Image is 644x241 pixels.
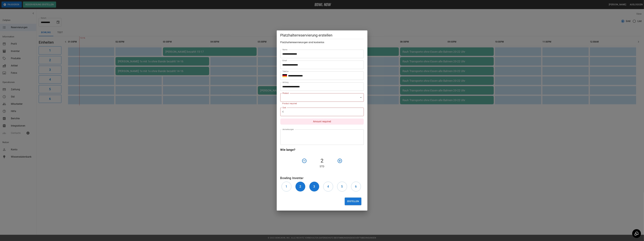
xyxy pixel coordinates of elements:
div: ​ [280,93,364,102]
button: 2 [295,182,305,191]
h6: 4 [327,184,329,189]
p: Amount required [280,119,364,125]
button: Erstellen [345,198,361,205]
p: € [282,110,284,114]
h5: Platzhalterreservierung erstellen [280,33,364,38]
h6: Bowling Inventar [280,176,364,180]
h6: 3 [313,184,315,189]
label: Anfang [282,81,289,84]
button: 3 [309,182,319,191]
input: Choose date, selected date is Sep 20, 2025 [280,82,362,91]
h6: 1 [286,184,287,189]
h6: Platzhalterreservierungen sind kostenlos [280,40,364,45]
label: Telefon [282,70,289,73]
button: 4 [323,182,333,191]
h6: 5 [341,184,343,189]
h6: 6 [355,184,357,189]
button: Select country [282,73,287,78]
h6: Wie lange? [280,147,364,152]
button: 1 [282,182,291,191]
p: Std [280,165,364,168]
h6: 2 [299,184,301,189]
button: 5 [337,182,347,191]
h4: 2 [308,158,336,164]
p: Product required [282,102,362,105]
button: 6 [351,182,361,191]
